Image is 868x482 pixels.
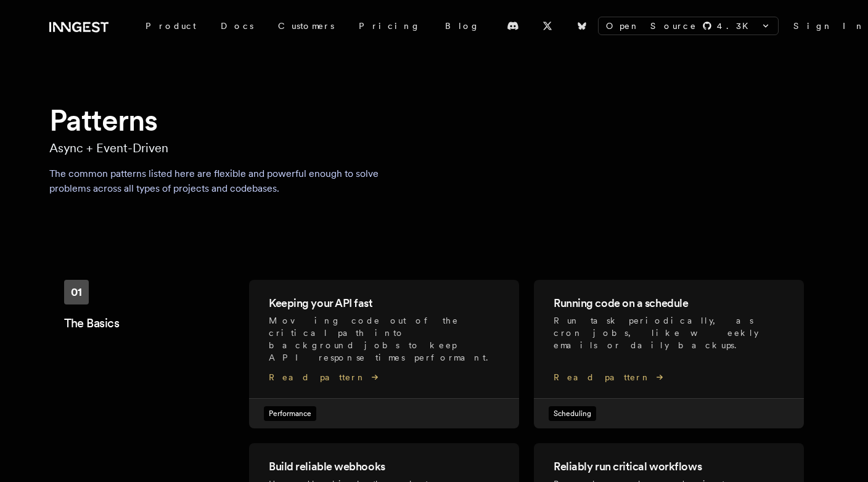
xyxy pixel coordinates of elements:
span: Read pattern [269,371,499,383]
p: Async + Event-Driven [49,139,819,157]
a: Blog [433,15,492,37]
a: Discord [499,16,526,36]
p: Moving code out of the critical path into background jobs to keep API response times performant . [269,314,499,364]
a: Keeping your API fastMoving code out of the critical path into background jobs to keep API respon... [249,280,519,428]
span: Performance [264,406,316,421]
a: Bluesky [568,16,596,36]
span: Read pattern [554,371,784,383]
h2: Running code on a schedule [554,295,784,312]
span: Open Source [606,20,697,32]
p: Run task periodically, as cron jobs, like weekly emails or daily backups . [554,314,784,351]
h2: Build reliable webhooks [269,458,499,475]
h2: The Basics [64,314,249,332]
a: Sign In [793,20,865,32]
h1: Patterns [49,101,819,139]
a: Running code on a scheduleRun task periodically, as cron jobs, like weekly emails or daily backup... [534,280,804,428]
a: Pricing [346,15,433,37]
div: 01 [64,280,89,304]
h2: Reliably run critical workflows [554,458,784,475]
a: Customers [266,15,346,37]
a: X [534,16,561,36]
a: Docs [208,15,266,37]
h2: Keeping your API fast [269,295,499,312]
p: The common patterns listed here are flexible and powerful enough to solve problems across all typ... [49,166,404,196]
span: Scheduling [549,406,596,421]
div: Product [133,15,208,37]
span: 4.3 K [717,20,756,32]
